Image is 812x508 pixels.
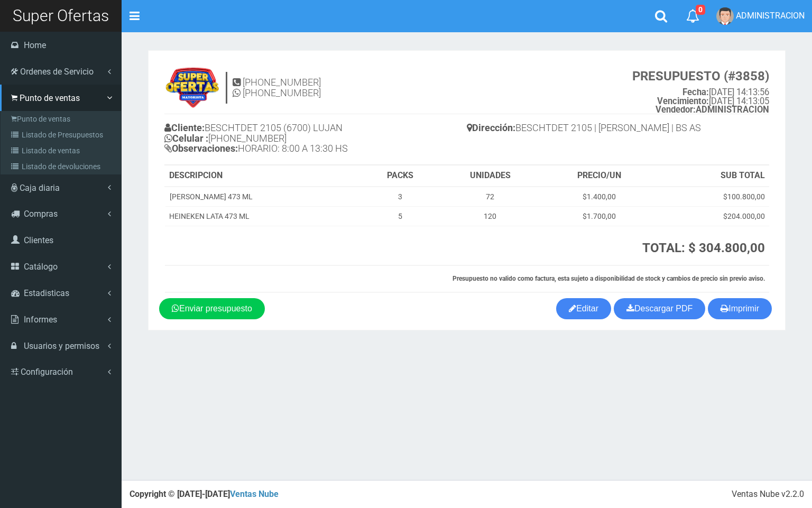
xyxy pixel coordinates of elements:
[233,77,321,98] h4: [PHONE_NUMBER] [PHONE_NUMBER]
[656,187,769,207] td: $100.800,00
[467,120,769,138] h4: BESCHTDET 2105 | [PERSON_NAME] | BS AS
[24,288,69,298] span: Estadisticas
[732,488,804,501] div: Ventas Nube v2.2.0
[24,341,99,351] span: Usuarios y permisos
[179,304,252,313] span: Enviar presupuesto
[632,69,769,84] strong: PRESUPUESTO (#3858)
[696,5,705,15] span: 0
[467,122,515,133] b: Dirección:
[24,262,58,272] span: Catálogo
[20,67,94,77] span: Ordenes de Servicio
[164,122,205,133] b: Cliente:
[21,367,73,377] span: Configuración
[453,275,765,282] strong: Presupuesto no valido como factura, esta sujeto a disponibilidad de stock y cambios de precio sin...
[543,187,656,207] td: $1.400,00
[130,489,279,499] strong: Copyright © [DATE]-[DATE]
[438,165,543,187] th: UNIDADES
[656,105,696,115] strong: Vendedor:
[20,93,80,103] span: Punto de ventas
[632,69,769,115] small: [DATE] 14:13:56 [DATE] 14:13:05
[164,143,238,154] b: Observaciones:
[682,87,709,97] strong: Fecha:
[3,111,121,127] a: Punto de ventas
[543,207,656,226] td: $1.700,00
[164,67,220,109] img: 9k=
[164,133,208,144] b: Celular :
[657,96,709,106] strong: Vencimiento:
[20,183,60,193] span: Caja diaria
[708,298,772,319] button: Imprimir
[656,207,769,226] td: $204.000,00
[543,165,656,187] th: PRECIO/UN
[656,105,769,115] b: ADMINISTRACION
[24,315,57,325] span: Informes
[642,241,765,255] strong: TOTAL: $ 304.800,00
[24,209,58,219] span: Compras
[363,207,438,226] td: 5
[438,187,543,207] td: 72
[3,143,121,159] a: Listado de ventas
[164,120,467,159] h4: BESCHTDET 2105 (6700) LUJAN [PHONE_NUMBER] HORARIO: 8:00 A 13:30 HS
[3,159,121,174] a: Listado de devoluciones
[13,6,109,25] span: Super Ofertas
[363,187,438,207] td: 3
[165,207,363,226] td: HEINEKEN LATA 473 ML
[230,489,279,499] a: Ventas Nube
[614,298,705,319] a: Descargar PDF
[165,165,363,187] th: DESCRIPCION
[656,165,769,187] th: SUB TOTAL
[165,187,363,207] td: [PERSON_NAME] 473 ML
[159,298,265,319] a: Enviar presupuesto
[3,127,121,143] a: Listado de Presupuestos
[736,11,805,21] span: ADMINISTRACION
[363,165,438,187] th: PACKS
[438,207,543,226] td: 120
[24,235,53,245] span: Clientes
[716,7,734,25] img: User Image
[24,40,46,50] span: Home
[556,298,611,319] a: Editar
